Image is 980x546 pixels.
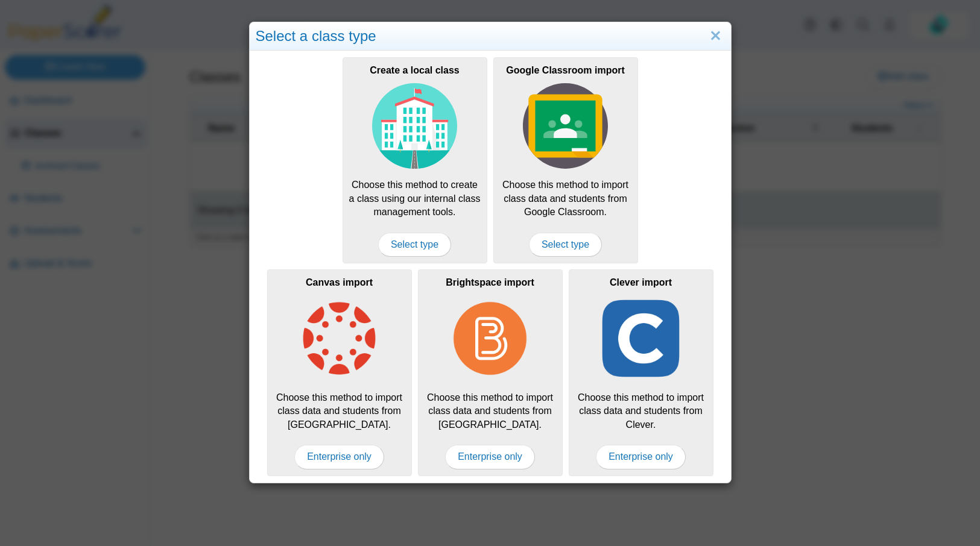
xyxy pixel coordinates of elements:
[493,57,638,263] div: Choose this method to import class data and students from Google Classroom.
[343,57,487,263] a: Create a local class Choose this method to create a class using our internal class management too...
[343,57,487,263] div: Choose this method to create a class using our internal class management tools.
[297,296,382,381] img: class-type-canvas.png
[569,269,713,475] div: Choose this method to import class data and students from Clever.
[596,445,686,469] span: Enterprise only
[250,22,731,51] div: Select a class type
[598,296,684,381] img: class-type-clever.png
[493,57,638,263] a: Google Classroom import Choose this method to import class data and students from Google Classroo...
[446,277,534,287] b: Brightspace import
[372,83,458,169] img: class-type-local.svg
[267,269,412,475] div: Choose this method to import class data and students from [GEOGRAPHIC_DATA].
[523,83,609,169] img: class-type-google-classroom.svg
[378,233,451,257] span: Select type
[610,277,672,287] b: Clever import
[418,269,563,475] div: Choose this method to import class data and students from [GEOGRAPHIC_DATA].
[506,65,624,75] b: Google Classroom import
[706,26,725,46] a: Close
[370,65,460,75] b: Create a local class
[294,445,384,469] span: Enterprise only
[306,277,373,287] b: Canvas import
[445,445,535,469] span: Enterprise only
[529,233,602,257] span: Select type
[447,296,533,381] img: class-type-brightspace.png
